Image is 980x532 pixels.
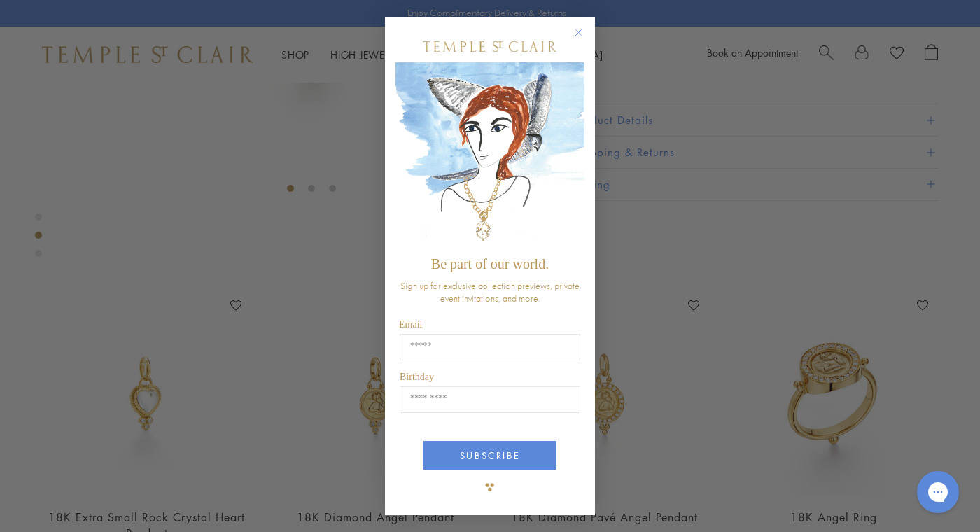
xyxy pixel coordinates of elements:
input: Email [400,334,580,360]
span: Sign up for exclusive collection previews, private event invitations, and more. [400,279,580,304]
img: Temple St. Clair [423,41,556,52]
span: Be part of our world. [431,256,549,272]
button: SUBSCRIBE [423,441,556,470]
button: Close dialog [577,31,594,48]
img: c4a9eb12-d91a-4d4a-8ee0-386386f4f338.jpeg [395,62,584,249]
span: Birthday [400,372,434,382]
iframe: Gorgias live chat messenger [910,466,966,518]
span: Email [399,319,422,330]
img: TSC [476,473,504,501]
